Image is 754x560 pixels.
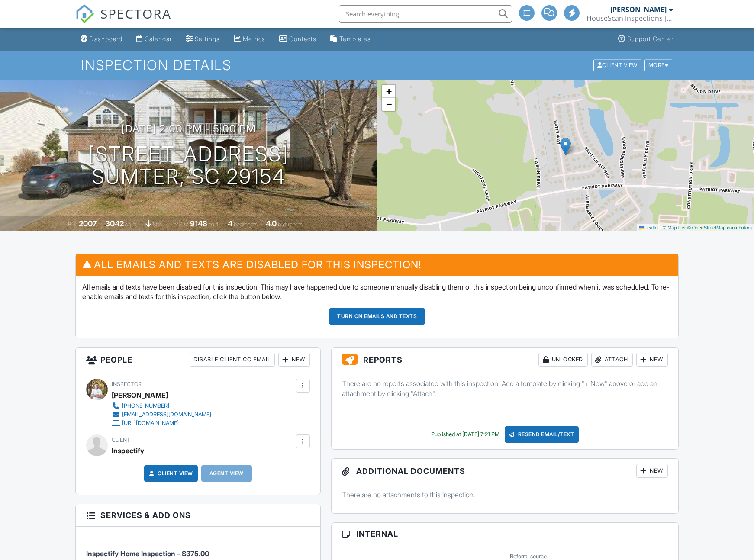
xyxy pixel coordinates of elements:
h3: Reports [332,348,678,372]
p: There are no attachments to this inspection. [342,490,668,499]
span: Client [112,437,130,443]
img: Marker [560,138,571,155]
a: Support Center [615,31,677,47]
p: There are no reports associated with this inspection. Add a template by clicking "+ New" above or... [342,379,668,398]
a: SPECTORA [75,12,171,30]
div: Unlocked [538,353,588,367]
h3: [DATE] 2:00 pm - 5:00 pm [121,123,256,135]
span: − [386,99,392,109]
div: Attach [591,353,633,367]
div: Contacts [289,35,316,42]
span: bathrooms [278,221,303,228]
input: Search everything... [339,5,512,23]
h3: Internal [332,523,678,545]
h3: Services & Add ons [76,504,320,527]
span: Inspector [112,381,142,387]
div: Support Center [627,35,673,42]
div: Dashboard [90,35,122,42]
a: Settings [182,31,223,47]
div: Templates [339,35,371,42]
a: [EMAIL_ADDRESS][DOMAIN_NAME] [112,410,211,419]
div: Settings [195,35,220,42]
div: 4 [228,219,232,228]
div: 2007 [79,219,97,228]
a: Leaflet [639,225,659,230]
div: New [636,353,668,367]
span: + [386,86,392,97]
a: Calendar [133,31,175,47]
span: slab [153,221,162,228]
div: [EMAIL_ADDRESS][DOMAIN_NAME] [122,411,211,418]
div: Published at [DATE] 7:21 PM [431,431,499,438]
div: HouseScan Inspections Charleston [586,14,673,23]
a: Zoom in [382,85,395,98]
div: [PERSON_NAME] [112,389,168,402]
img: The Best Home Inspection Software - Spectora [75,4,94,23]
div: Client View [593,59,641,71]
span: bedrooms [234,221,258,228]
div: Calendar [145,35,172,42]
a: Metrics [230,31,269,47]
h3: Additional Documents [332,459,678,483]
span: | [660,225,661,230]
a: Client View [593,61,644,68]
a: Contacts [276,31,320,47]
span: Built [68,221,77,228]
div: New [278,353,310,367]
span: SPECTORA [100,4,171,23]
h1: Inspection Details [81,58,673,73]
div: 3042 [105,219,124,228]
a: Zoom out [382,98,395,111]
div: [PHONE_NUMBER] [122,402,169,409]
span: Inspectify Home Inspection - $375.00 [86,549,209,558]
div: New [636,464,668,478]
h3: People [76,348,320,372]
div: 9148 [190,219,207,228]
a: Dashboard [77,31,126,47]
span: sq. ft. [125,221,137,228]
span: Lot Size [171,221,189,228]
a: [URL][DOMAIN_NAME] [112,419,211,428]
a: © OpenStreetMap contributors [687,225,752,230]
div: Metrics [243,35,265,42]
div: More [644,59,673,71]
button: Turn on emails and texts [329,308,425,325]
div: Resend Email/Text [505,426,579,443]
span: sq.ft. [209,221,219,228]
p: All emails and texts have been disabled for this inspection. This may have happened due to someon... [82,282,672,302]
a: Client View [147,469,193,478]
a: [PHONE_NUMBER] [112,402,211,410]
div: Disable Client CC Email [190,353,275,367]
a: © MapTiler [663,225,686,230]
div: Inspectify [112,444,144,457]
h3: All emails and texts are disabled for this inspection! [76,254,678,275]
a: Templates [327,31,374,47]
div: 4.0 [266,219,277,228]
h1: [STREET_ADDRESS] Sumter, SC 29154 [88,143,289,189]
div: [URL][DOMAIN_NAME] [122,420,179,427]
div: [PERSON_NAME] [610,5,667,14]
